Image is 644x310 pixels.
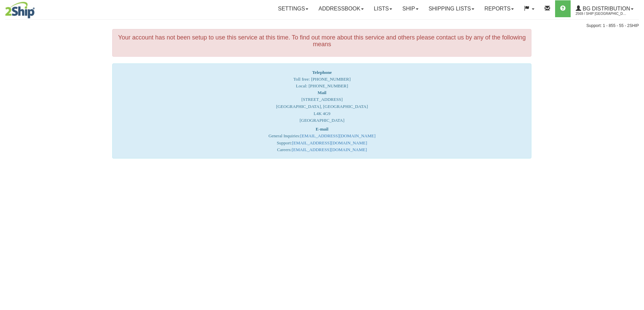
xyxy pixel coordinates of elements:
iframe: chat widget [628,120,643,189]
a: [EMAIL_ADDRESS][DOMAIN_NAME] [292,147,367,152]
a: Settings [273,0,313,17]
a: Ship [397,0,423,17]
a: Lists [369,0,397,17]
strong: Mail [317,90,326,95]
h4: Your account has not been setup to use this service at this time. To find out more about this ser... [118,34,526,48]
a: Reports [479,0,519,17]
a: Addressbook [313,0,369,17]
font: General Inquiries: Support: Careers: [268,126,376,152]
span: 2569 / Ship [GEOGRAPHIC_DATA] [576,10,626,17]
a: [EMAIL_ADDRESS][DOMAIN_NAME] [300,133,375,138]
strong: Telephone [312,70,332,75]
div: Support: 1 - 855 - 55 - 2SHIP [5,23,639,29]
a: [EMAIL_ADDRESS][DOMAIN_NAME] [292,140,367,145]
span: Toll free: [PHONE_NUMBER] Local: [PHONE_NUMBER] [293,70,351,88]
a: Shipping lists [424,0,479,17]
font: [STREET_ADDRESS] [GEOGRAPHIC_DATA], [GEOGRAPHIC_DATA] L4K 4G9 [GEOGRAPHIC_DATA] [276,90,368,123]
img: logo2569.jpg [5,2,35,19]
a: BG Distribution 2569 / Ship [GEOGRAPHIC_DATA] [571,0,639,17]
span: BG Distribution [581,6,630,11]
strong: E-mail [316,126,329,132]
